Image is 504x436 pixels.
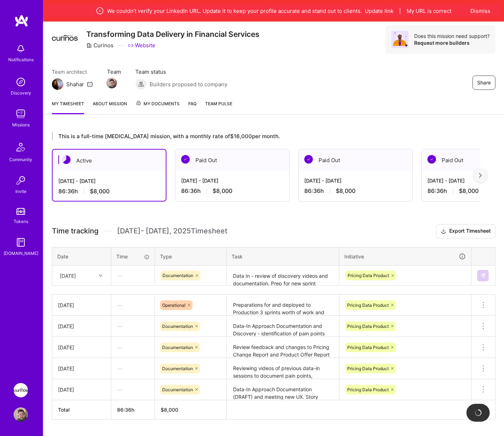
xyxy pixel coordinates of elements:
[90,188,110,195] span: $8,000
[427,155,436,164] img: Paid Out
[86,30,260,39] h3: Transforming Data Delivery in Financial Services
[459,187,479,195] span: $8,000
[117,227,227,236] span: [DATE] - [DATE] , 2025 Timesheet
[436,224,495,238] button: Export Timesheet
[14,235,28,250] img: guide book
[162,387,193,392] span: Documentation
[14,75,28,89] img: discovery
[112,266,154,285] div: —
[99,274,102,277] i: icon Chevron
[14,383,28,397] img: Curinos: Transforming Data Delivery in Financial Services
[347,387,389,392] span: Pricing Data Product
[14,107,28,121] img: teamwork
[472,76,495,90] button: Share
[188,100,197,114] a: FAQ
[414,39,490,46] div: Request more builders
[135,68,227,76] span: Team status
[162,366,193,371] span: Documentation
[111,359,155,378] div: —
[150,81,227,88] span: Builders proposed to company
[52,247,111,266] th: Date
[111,338,155,357] div: —
[304,187,407,195] div: 86:36 h
[175,149,289,171] div: Paid Out
[52,227,98,236] span: Time tracking
[135,78,147,90] img: Builders proposed to company
[399,7,401,15] span: |
[106,78,117,88] img: Team Member Avatar
[111,400,155,420] th: 86:36h
[407,7,451,15] button: My URL is correct
[62,155,71,164] img: Active
[16,208,25,215] img: tokens
[9,156,32,163] div: Community
[58,177,160,185] div: [DATE] - [DATE]
[155,400,227,420] th: $8,000
[347,302,389,308] span: Pricing Data Product
[86,43,92,48] i: icon CompanyGray
[4,250,38,257] div: [DOMAIN_NAME]
[336,187,355,195] span: $8,000
[111,317,155,336] div: —
[52,78,63,90] img: Team Architect
[58,188,160,195] div: 86:36 h
[347,345,389,350] span: Pricing Data Product
[227,380,338,399] textarea: Data-In Approach Documentation (DRAFT) and meeting new UX. Story refinement for team grooming [DA...
[474,408,483,417] img: loading
[116,253,150,260] div: Time
[181,187,283,195] div: 86:36 h
[53,150,166,171] div: Active
[14,407,28,422] img: User Avatar
[477,270,489,281] div: null
[60,272,76,279] div: [DATE]
[111,380,155,399] div: —
[12,383,30,397] a: Curinos: Transforming Data Delivery in Financial Services
[227,359,338,378] textarea: Reviewing videos of previous data-in sessions to document pain points, processes, and opportuniti...
[299,149,412,171] div: Paid Out
[479,173,482,178] img: right
[93,100,127,114] a: About Mission
[58,344,105,351] div: [DATE]
[304,177,407,184] div: [DATE] - [DATE]
[181,155,190,164] img: Paid Out
[52,400,111,420] th: Total
[227,295,338,315] textarea: Preparations for and deployed to Production 3 sprints worth of work and production release of Dep...
[304,155,313,164] img: Paid Out
[14,173,28,188] img: Invite
[162,324,193,329] span: Documentation
[470,7,490,15] button: Dismiss
[58,301,105,309] div: [DATE]
[163,273,193,278] span: Documentation
[87,81,93,87] i: icon Mail
[480,273,486,278] img: Submit
[128,42,155,49] a: Website
[414,33,490,39] div: Does this mission need support?
[8,56,34,63] div: Notifications
[11,89,31,97] div: Discovery
[365,7,393,15] button: Update link
[52,100,84,114] a: My timesheet
[12,121,30,129] div: Missions
[14,42,28,56] img: bell
[391,31,408,48] img: Avatar
[15,188,26,195] div: Invite
[347,366,389,371] span: Pricing Data Product
[66,81,84,88] div: Shahar
[347,324,389,329] span: Pricing Data Product
[162,345,193,350] span: Documentation
[14,14,29,27] img: logo
[162,302,185,308] span: Operational
[227,266,338,285] textarea: Data In - review of discovery videos and documentation. Prep for new sprint
[344,252,466,261] div: Initiative
[441,228,446,235] i: icon Download
[181,177,283,184] div: [DATE] - [DATE]
[86,42,113,49] div: Curinos
[52,25,78,51] img: Company Logo
[213,187,232,195] span: $8,000
[227,316,338,336] textarea: Data-In Approach Documentation and Discovery - identification of pain points and most time. Prep ...
[12,407,30,422] a: User Avatar
[58,365,105,372] div: [DATE]
[348,273,389,278] span: Pricing Data Product
[80,6,467,15] div: We couldn’t verify your LinkedIn URL. Update it to keep your profile accurate and stand out to cl...
[136,100,180,108] span: My Documents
